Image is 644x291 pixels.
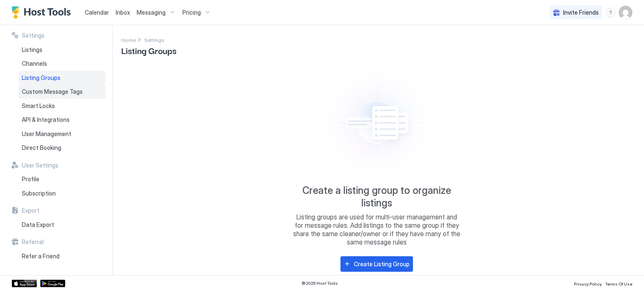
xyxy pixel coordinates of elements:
[18,127,106,141] a: User Management
[22,130,71,138] span: User Management
[354,260,410,268] div: Create Listing Group
[22,102,55,110] span: Smart Locks
[22,116,70,124] span: API & Integrations
[18,172,106,186] a: Profile
[182,9,201,16] span: Pricing
[605,8,615,18] div: menu
[18,99,106,113] a: Smart Locks
[22,32,44,39] span: Settings
[301,281,338,286] span: © 2025 Host Tools
[18,71,106,85] a: Listing Groups
[18,186,106,201] a: Subscription
[18,113,106,127] a: API & Integrations
[22,144,61,152] span: Direct Booking
[563,9,599,16] span: Invite Friends
[121,35,136,44] a: Home
[144,37,164,43] span: Settings
[144,35,164,44] div: Breadcrumb
[22,74,60,82] span: Listing Groups
[22,252,60,260] span: Refer a Friend
[121,37,136,43] span: Home
[293,184,461,209] span: Create a listing group to organize listings
[12,6,75,19] a: Host Tools Logo
[574,279,602,288] a: Privacy Policy
[8,263,29,283] iframe: Intercom live chat
[137,9,166,16] span: Messaging
[144,35,164,44] a: Settings
[22,190,56,197] span: Subscription
[121,44,177,57] span: Listing Groups
[605,281,632,286] span: Terms Of Use
[85,8,109,17] a: Calendar
[18,141,106,155] a: Direct Booking
[18,43,106,57] a: Listings
[22,207,39,214] span: Export
[22,221,54,229] span: Data Export
[116,9,130,16] span: Inbox
[116,8,130,17] a: Inbox
[18,249,106,263] a: Refer a Friend
[22,60,47,67] span: Channels
[293,213,461,246] span: Listing groups are used for multi-user management and for message rules. Add listings to the same...
[340,256,413,272] button: Create Listing Group
[40,280,65,287] a: Google Play Store
[22,238,44,246] span: Referral
[18,218,106,232] a: Data Export
[619,6,632,19] div: User profile
[22,88,83,95] span: Custom Message Tags
[121,35,136,44] div: Breadcrumb
[22,46,42,54] span: Listings
[18,57,106,71] a: Channels
[18,85,106,99] a: Custom Message Tags
[574,281,602,286] span: Privacy Policy
[605,279,632,288] a: Terms Of Use
[12,280,37,287] a: App Store
[22,162,58,169] span: User Settings
[85,9,109,16] span: Calendar
[22,175,39,183] span: Profile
